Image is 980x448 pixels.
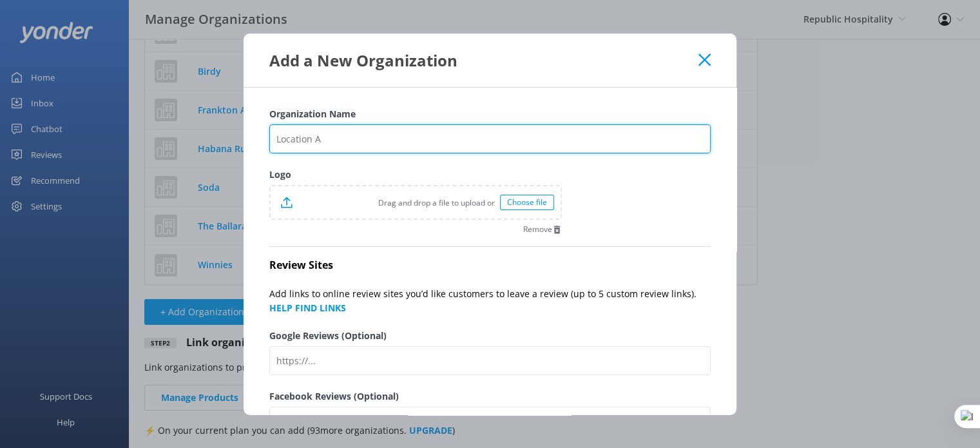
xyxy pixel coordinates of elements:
[269,257,711,274] h4: Review Sites
[293,197,500,209] p: Drag and drop a file to upload or
[269,287,711,316] p: Add links to online review sites you’d like customers to leave a review (up to 5 custom review li...
[269,168,562,182] label: Logo
[500,195,554,210] div: Choose file
[269,50,698,71] div: Add a New Organization
[523,225,562,235] button: Remove
[523,226,552,233] span: Remove
[698,54,711,66] button: Close
[269,329,711,343] label: Google Reviews (Optional)
[269,346,711,375] input: https://...
[269,107,711,121] label: Organization Name
[269,302,346,314] a: HELP FIND LINKS
[269,124,711,153] input: Location A
[269,407,711,436] input: https://...
[269,389,711,404] label: Facebook Reviews (Optional)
